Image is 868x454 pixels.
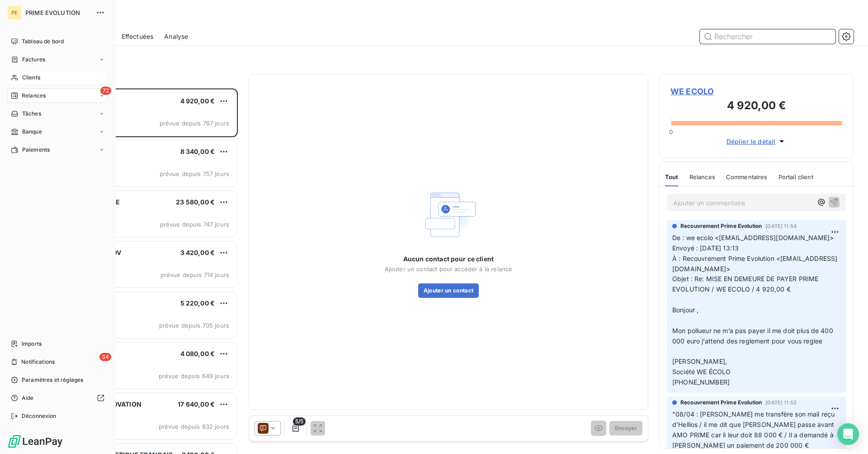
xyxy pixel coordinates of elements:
[7,5,22,20] div: PE
[22,146,50,154] span: Paiements
[385,265,513,273] span: Ajouter un contact pour accéder à la relance
[22,56,45,64] span: Factures
[778,173,813,181] span: Portail client
[672,357,727,365] span: [PERSON_NAME],
[122,32,154,41] span: Effectuées
[689,173,715,181] span: Relances
[160,170,229,177] span: prévue depuis 757 jours
[670,97,842,116] h3: 4 920,00 €
[160,120,229,127] span: prévue depuis 767 jours
[700,29,835,44] input: Rechercher
[403,255,494,264] span: Aucun contact pour ce client
[765,400,797,405] span: [DATE] 11:52
[680,222,762,230] span: Recouvrement Prime Evolution
[672,378,730,386] span: [PHONE_NUMBER]
[22,412,57,420] span: Déconnexion
[176,198,215,206] span: 23 580,00 €
[672,275,820,293] span: Objet : Re: MISE EN DEMEURE DE PAYER PRIME EVOLUTION / WE ECOLO / 4 920,00 €
[665,173,679,181] span: Tout
[180,148,215,155] span: 8 340,00 €
[765,223,797,229] span: [DATE] 11:54
[22,394,34,402] span: Aide
[180,299,215,307] span: 5 220,00 €
[726,137,776,146] span: Déplier le détail
[672,234,834,241] span: De : we ecolo <[EMAIL_ADDRESS][DOMAIN_NAME]>
[672,244,739,252] span: Envoyé : [DATE] 13:13
[22,128,42,136] span: Banque
[609,421,642,435] button: Envoyer
[293,417,306,426] span: 5/5
[159,372,229,380] span: prévue depuis 649 jours
[25,9,90,16] span: PRIME EVOLUTION
[159,423,229,430] span: prévue depuis 632 jours
[420,186,477,244] img: Empty state
[100,87,111,95] span: 72
[22,110,41,118] span: Tâches
[99,353,111,361] span: 34
[418,283,479,298] button: Ajouter un contact
[672,327,835,345] span: Mon pollueur ne m’a pas payer il me doit plus de 400 000 euro j’attend des reglement pour vous re...
[22,37,64,46] span: Tableau de bord
[672,368,731,375] span: Société WE ÉCOLO
[837,423,859,445] div: Open Intercom Messenger
[22,74,40,82] span: Clients
[7,434,63,449] img: Logo LeanPay
[726,173,768,181] span: Commentaires
[180,350,215,357] span: 4 080,00 €
[22,340,42,348] span: Imports
[670,85,842,97] span: WE ECOLO
[160,221,229,228] span: prévue depuis 747 jours
[724,136,789,147] button: Déplier le détail
[159,322,229,329] span: prévue depuis 705 jours
[21,358,55,366] span: Notifications
[180,249,215,256] span: 3 420,00 €
[160,271,229,278] span: prévue depuis 714 jours
[22,376,83,384] span: Paramètres et réglages
[680,398,762,407] span: Recouvrement Prime Evolution
[669,128,673,135] span: 0
[178,400,215,408] span: 17 640,00 €
[672,255,837,273] span: À : Recouvrement Prime Evolution <[EMAIL_ADDRESS][DOMAIN_NAME]>
[43,88,238,454] div: grid
[164,32,188,41] span: Analyse
[672,410,837,449] span: "08/04 : [PERSON_NAME] me transfère son mail reçu d'Hellios / il me dit que [PERSON_NAME] passe a...
[22,92,46,100] span: Relances
[7,391,108,405] a: Aide
[180,97,215,105] span: 4 920,00 €
[672,306,698,314] span: Bonjour ,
